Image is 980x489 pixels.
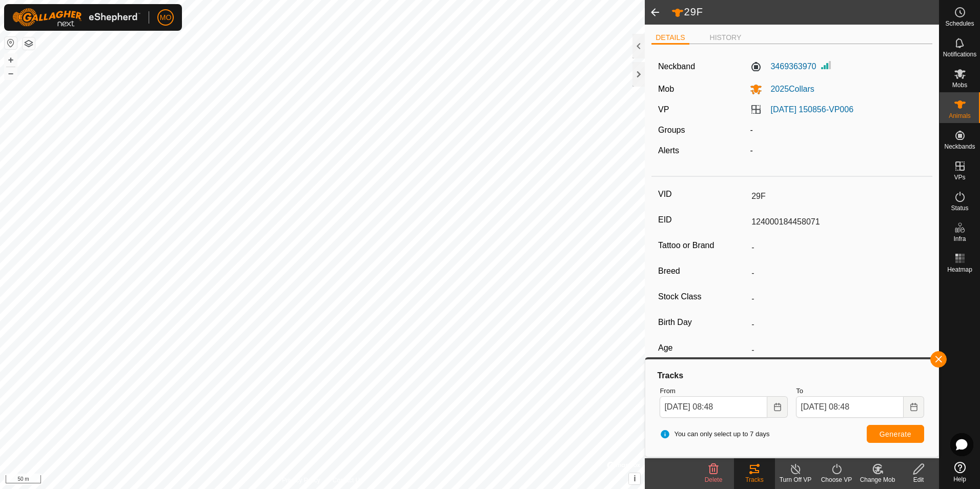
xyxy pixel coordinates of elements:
span: Neckbands [944,144,975,150]
a: Privacy Policy [282,476,320,485]
span: i [634,474,636,483]
div: Turn Off VP [775,475,816,484]
span: Generate [880,430,911,438]
button: Reset Map [5,37,17,49]
span: Help [953,476,966,482]
button: Generate [867,425,924,443]
button: i [629,473,640,484]
div: Tracks [734,475,775,484]
label: Stock Class [658,290,747,303]
div: - [746,124,930,136]
label: EID [658,213,747,227]
label: Birth Day [658,316,747,329]
span: Delete [705,476,723,483]
label: Alerts [658,146,679,155]
button: – [5,67,17,79]
a: Help [940,458,980,486]
label: Tattoo or Brand [658,239,747,252]
li: HISTORY [706,32,746,43]
div: Choose VP [816,475,857,484]
label: VP [658,105,669,114]
span: Mobs [952,82,967,88]
button: + [5,54,17,66]
img: Gallagher Logo [12,8,140,27]
li: DETAILS [651,32,689,45]
span: VPs [954,174,965,180]
div: Change Mob [857,475,898,484]
a: [DATE] 150856-VP006 [770,105,853,114]
button: Choose Date [904,396,924,418]
label: 3469363970 [750,60,816,73]
span: Infra [953,236,966,242]
label: Age [658,341,747,355]
span: Notifications [943,51,976,57]
h2: 29F [671,6,939,19]
span: Heatmap [947,267,972,273]
span: Animals [949,113,971,119]
label: Breed [658,264,747,278]
label: Groups [658,126,685,134]
label: Mob [658,85,674,93]
a: Contact Us [333,476,363,485]
button: Map Layers [23,37,35,50]
img: Signal strength [820,59,832,71]
span: 2025Collars [762,85,814,93]
label: To [796,386,924,396]
span: You can only select up to 7 days [660,429,769,439]
button: Choose Date [767,396,788,418]
label: VID [658,188,747,201]
div: - [746,145,930,157]
div: Tracks [656,370,928,382]
span: Status [951,205,968,211]
label: Neckband [658,60,695,73]
span: MO [160,12,172,23]
label: From [660,386,788,396]
span: Schedules [945,21,974,27]
div: Edit [898,475,939,484]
